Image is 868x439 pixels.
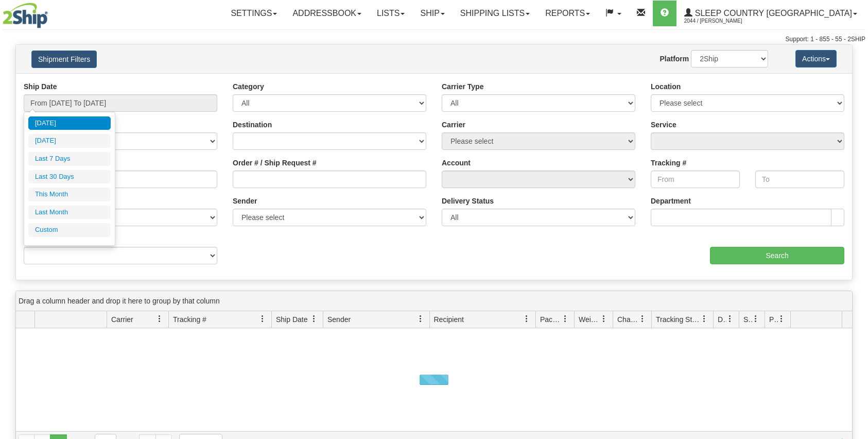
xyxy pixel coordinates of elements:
[442,81,483,92] label: Carrier Type
[151,310,168,328] a: Carrier filter column settings
[747,310,765,328] a: Shipment Issues filter column settings
[434,314,464,325] span: Recipient
[676,1,865,26] a: Sleep Country [GEOGRAPHIC_DATA] 2044 / [PERSON_NAME]
[28,116,111,130] li: [DATE]
[276,314,307,325] span: Ship Date
[453,1,537,26] a: Shipping lists
[28,223,111,237] li: Custom
[557,310,574,328] a: Packages filter column settings
[254,310,271,328] a: Tracking # filter column settings
[28,152,111,166] li: Last 7 Days
[755,171,844,188] input: To
[617,314,639,325] span: Charge
[233,158,317,168] label: Order # / Ship Request #
[659,54,689,64] label: Platform
[651,158,686,168] label: Tracking #
[31,50,97,68] button: Shipment Filters
[369,1,412,26] a: Lists
[595,310,613,328] a: Weight filter column settings
[24,81,57,92] label: Ship Date
[844,167,867,272] iframe: chat widget
[111,314,133,325] span: Carrier
[233,120,272,130] label: Destination
[16,291,852,311] div: grid grouping header
[3,3,48,28] img: logo2044.jpg
[28,188,111,201] li: This Month
[28,134,111,148] li: [DATE]
[412,1,452,26] a: Ship
[442,120,465,130] label: Carrier
[233,196,257,206] label: Sender
[28,170,111,184] li: Last 30 Days
[233,81,264,92] label: Category
[773,310,790,328] a: Pickup Status filter column settings
[442,196,494,206] label: Delivery Status
[795,50,837,67] button: Actions
[634,310,651,328] a: Charge filter column settings
[285,1,369,26] a: Addressbook
[696,310,713,328] a: Tracking Status filter column settings
[769,314,778,325] span: Pickup Status
[442,158,471,168] label: Account
[173,314,206,325] span: Tracking #
[651,81,681,92] label: Location
[710,247,844,264] input: Search
[718,314,726,325] span: Delivery Status
[579,314,600,325] span: Weight
[656,314,701,325] span: Tracking Status
[327,314,351,325] span: Sender
[412,310,429,328] a: Sender filter column settings
[651,196,691,206] label: Department
[540,314,562,325] span: Packages
[743,314,752,325] span: Shipment Issues
[305,310,323,328] a: Ship Date filter column settings
[692,9,852,18] span: Sleep Country [GEOGRAPHIC_DATA]
[518,310,535,328] a: Recipient filter column settings
[223,1,285,26] a: Settings
[651,120,676,130] label: Service
[28,206,111,220] li: Last Month
[651,171,740,188] input: From
[684,16,761,26] span: 2044 / [PERSON_NAME]
[3,35,865,44] div: Support: 1 - 855 - 55 - 2SHIP
[537,1,598,26] a: Reports
[721,310,739,328] a: Delivery Status filter column settings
